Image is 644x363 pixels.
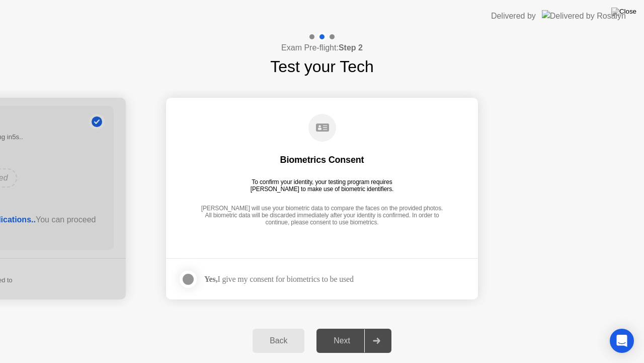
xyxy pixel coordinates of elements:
img: Close [611,8,636,16]
button: Back [253,329,304,353]
div: Next [319,336,364,345]
div: I give my consent for biometrics to be used [204,274,354,284]
strong: Yes, [204,275,217,283]
button: Next [316,329,391,353]
img: Delivered by Rosalyn [542,10,626,22]
div: Biometrics Consent [280,154,364,166]
h1: Test your Tech [270,54,374,79]
div: To confirm your identity, your testing program requires [PERSON_NAME] to make use of biometric id... [247,178,398,193]
h4: Exam Pre-flight: [281,42,363,54]
div: [PERSON_NAME] will use your biometric data to compare the faces on the provided photos. All biome... [198,205,446,227]
b: Step 2 [339,43,363,52]
div: Delivered by [491,10,536,22]
div: Back [256,336,301,345]
div: Open Intercom Messenger [610,329,634,353]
